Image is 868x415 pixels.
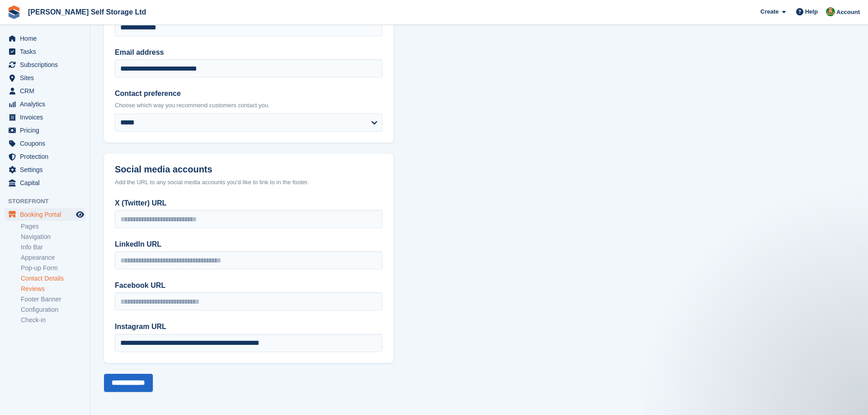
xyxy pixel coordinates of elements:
[20,58,74,71] span: Subscriptions
[5,137,85,150] a: menu
[20,45,74,58] span: Tasks
[5,163,85,176] a: menu
[5,58,85,71] a: menu
[115,239,382,250] label: LinkedIn URL
[21,285,85,293] a: Reviews
[24,5,150,19] a: [PERSON_NAME] Self Storage Ltd
[20,163,74,176] span: Settings
[5,32,85,45] a: menu
[21,316,85,324] a: Check-in
[20,72,74,84] span: Sites
[20,176,74,189] span: Capital
[5,176,85,189] a: menu
[5,85,85,97] a: menu
[115,88,382,99] label: Contact preference
[20,137,74,150] span: Coupons
[826,7,835,16] img: Joshua Wild
[5,111,85,124] a: menu
[5,150,85,163] a: menu
[115,47,382,58] label: Email address
[5,98,85,110] a: menu
[5,124,85,137] a: menu
[20,208,74,221] span: Booking Portal
[20,150,74,163] span: Protection
[115,321,382,332] label: Instagram URL
[21,222,85,231] a: Pages
[20,98,74,110] span: Analytics
[115,101,382,110] p: Choose which way you recommend customers contact you.
[115,178,382,187] div: Add the URL to any social media accounts you'd like to link to in the footer.
[115,198,382,209] label: X (Twitter) URL
[21,233,85,241] a: Navigation
[5,72,85,84] a: menu
[21,305,85,314] a: Configuration
[760,7,778,16] span: Create
[75,209,85,220] a: Preview store
[836,8,860,17] span: Account
[21,243,85,252] a: Info Bar
[5,208,85,221] a: menu
[115,280,382,291] label: Facebook URL
[21,295,85,304] a: Footer Banner
[20,124,74,137] span: Pricing
[805,7,818,16] span: Help
[7,5,21,19] img: stora-icon-8386f47178a22dfd0bd8f6a31ec36ba5ce8667c1dd55bd0f319d3a0aa187defe.svg
[20,111,74,124] span: Invoices
[5,45,85,58] a: menu
[21,253,85,262] a: Appearance
[21,274,85,283] a: Contact Details
[115,164,382,175] h2: Social media accounts
[21,264,85,272] a: Pop-up Form
[8,197,90,206] span: Storefront
[20,32,74,45] span: Home
[20,85,74,97] span: CRM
